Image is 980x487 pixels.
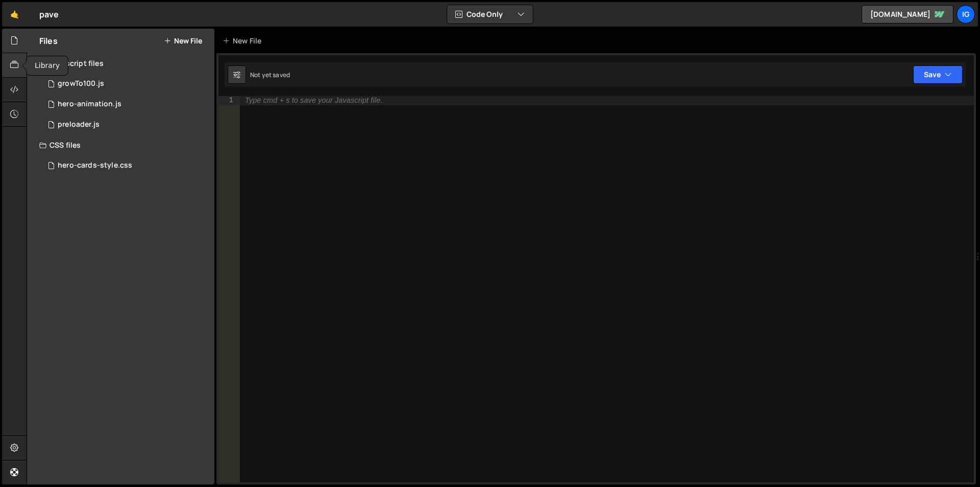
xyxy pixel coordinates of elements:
[58,161,132,170] div: hero-cards-style.css
[39,35,58,47] h2: Files
[164,37,202,45] button: New File
[39,155,214,176] div: 16663/45452.css
[58,120,100,129] div: preloader.js
[58,100,121,109] div: hero-animation.js
[39,74,214,94] div: 16663/45533.js
[39,114,214,135] div: 16663/45660.js
[223,36,265,46] div: New File
[250,71,290,79] div: Not yet saved
[39,8,59,20] div: pave
[58,79,104,88] div: growTo100.js
[218,96,240,105] div: 1
[245,97,382,105] div: Type cmd + s to save your Javascript file.
[39,94,214,114] div: 16663/45449.js
[957,5,975,24] a: ig
[27,56,68,75] div: Library
[27,53,214,74] div: Javascript files
[2,2,27,27] a: 🤙
[862,5,953,24] a: [DOMAIN_NAME]
[447,5,533,24] button: Code Only
[913,65,963,84] button: Save
[27,135,214,155] div: CSS files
